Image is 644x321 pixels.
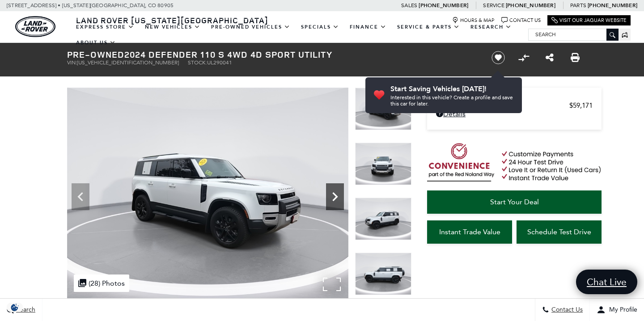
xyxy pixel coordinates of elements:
a: Chat Live [576,270,637,294]
a: [PHONE_NUMBER] [419,2,468,9]
a: Print this Pre-Owned 2024 Defender 110 S 4WD 4D Sport Utility [571,52,580,63]
span: Service [483,2,504,8]
span: Land Rover [US_STATE][GEOGRAPHIC_DATA] [76,15,268,25]
div: Previous [72,183,89,210]
button: Save vehicle [488,51,508,65]
a: Finance [344,19,392,35]
span: VIN: [67,59,77,66]
a: land-rover [15,16,55,37]
img: Used 2024 Fuji White Land Rover S image 2 [67,88,348,299]
img: Opt-Out Icon [4,303,25,312]
nav: Main Navigation [71,19,528,51]
a: EXPRESS STORE [71,19,140,35]
div: (28) Photos [74,275,129,292]
a: New Vehicles [140,19,206,35]
img: Land Rover [15,16,55,37]
a: [STREET_ADDRESS] • [US_STATE][GEOGRAPHIC_DATA], CO 80905 [7,2,174,8]
a: Share this Pre-Owned 2024 Defender 110 S 4WD 4D Sport Utility [546,52,554,63]
span: Sales [401,2,417,8]
a: Pre-Owned Vehicles [206,19,296,35]
a: [PHONE_NUMBER] [588,2,637,9]
a: Start Your Deal [427,190,602,214]
a: Hours & Map [452,17,495,24]
a: Visit Our Jaguar Website [551,17,627,24]
span: Stock: [188,59,207,66]
div: Next [326,183,344,210]
span: Chat Live [582,276,631,288]
strong: Pre-Owned [67,48,124,60]
button: Open user profile menu [590,299,644,321]
a: Research [465,19,517,35]
span: $59,171 [569,101,593,110]
img: Used 2024 Fuji White Land Rover S image 2 [355,88,411,130]
a: About Us [71,35,121,51]
section: Click to Open Cookie Consent Modal [4,303,25,312]
a: [PHONE_NUMBER] [506,2,555,9]
a: Schedule Test Drive [517,220,602,244]
span: [US_VEHICLE_IDENTIFICATION_NUMBER] [77,59,179,66]
img: Used 2024 Fuji White Land Rover S image 4 [355,198,411,240]
span: My Profile [606,306,637,314]
a: Contact Us [501,17,541,24]
button: Compare Vehicle [517,51,530,64]
span: Contact Us [549,306,583,314]
a: Specials [296,19,344,35]
span: UL290041 [207,59,232,66]
img: Used 2024 Fuji White Land Rover S image 3 [355,143,411,185]
span: Start Your Deal [490,198,539,206]
a: Instant Trade Value [427,220,512,244]
span: Instant Trade Value [439,228,500,236]
a: Land Rover [US_STATE][GEOGRAPHIC_DATA] [71,15,274,25]
span: Retailer Selling Price [436,101,569,110]
a: Retailer Selling Price $59,171 [436,101,593,110]
span: Parts [570,2,586,8]
h1: 2024 Defender 110 S 4WD 4D Sport Utility [67,50,476,59]
a: Details [436,110,593,118]
a: Service & Parts [392,19,465,35]
input: Search [529,29,618,40]
img: Used 2024 Fuji White Land Rover S image 5 [355,253,411,295]
span: Schedule Test Drive [527,228,591,236]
